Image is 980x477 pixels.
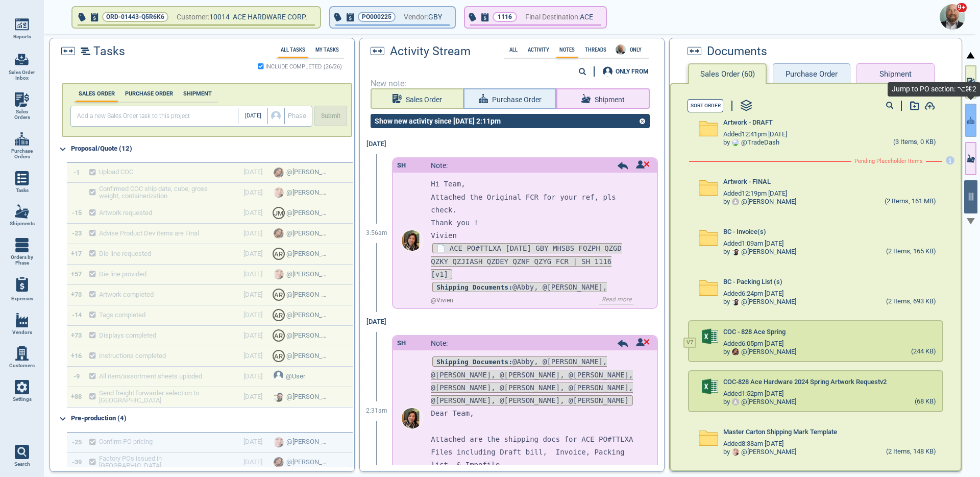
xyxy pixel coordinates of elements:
[556,47,578,53] label: Notes
[886,298,936,306] div: (2 Items, 693 KB)
[402,408,422,428] img: Avatar
[362,12,391,22] span: PO000225
[732,139,739,146] img: Avatar
[688,63,767,84] button: Sales Order (60)
[72,230,82,237] div: -23
[431,433,641,446] p: Attached are the shipping docs for ACE PO#TTLXA
[72,439,82,446] div: -25
[436,358,512,366] strong: Shipping Documents:
[366,408,387,415] span: 2:31am
[723,440,783,448] span: Added 8:38am [DATE]
[431,161,448,170] span: Note:
[73,373,80,380] div: -9
[702,378,718,395] img: excel
[580,11,593,23] span: ACE
[723,178,771,186] span: Artwork - FINAL
[723,428,837,436] span: Master Carton Shipping Mark Template
[723,290,783,298] span: Added 6:24pm [DATE]
[599,296,633,304] span: Read more
[371,79,654,88] span: New note:
[723,340,783,348] span: Added 6:05pm [DATE]
[371,88,463,109] button: Sales Order
[436,283,512,291] strong: Shipping Documents:
[431,446,641,471] p: Files including Draft bill, Invoice, Packing list & Impofile.
[732,298,739,305] img: Avatar
[397,162,406,170] div: SH
[15,92,29,107] img: menu_icon
[15,171,29,185] img: menu_icon
[390,45,471,58] span: Activity Stream
[16,187,29,194] span: Tasks
[233,13,307,21] span: ACE HARDWARE CORP.
[431,178,641,190] p: Hi Team,
[723,139,779,147] div: by @ TradeDash
[402,230,422,251] img: Avatar
[431,229,641,242] p: Vivien
[397,340,406,347] div: SH
[856,63,934,84] button: Shipment
[9,363,35,369] span: Customers
[15,238,29,252] img: menu_icon
[506,47,521,53] label: All
[330,7,455,28] button: PO000225Vendor:GBY
[723,328,786,336] span: COC - 828 Ace Spring
[76,90,118,97] label: SALES ORDER
[854,158,923,165] span: Pending Placeholder Items
[498,12,512,22] p: 1116
[371,117,505,125] div: Show new activity since [DATE] 2:11pm
[431,282,633,331] span: @Abby, @[PERSON_NAME], @[PERSON_NAME], @[PERSON_NAME], @[PERSON_NAME], @[PERSON_NAME], @[PERSON_N...
[732,248,739,255] img: Avatar
[723,228,766,236] span: BC - Invoice(s)
[924,102,935,110] img: add-document
[723,378,887,386] span: COC-828 Ace Hardware 2024 Spring Artwork Requestv2
[361,312,392,332] div: [DATE]
[723,240,783,248] span: Added 1:09am [DATE]
[723,119,773,127] span: Artwork - DRAFT
[915,398,936,406] div: (68 KB)
[616,68,649,75] div: ONLY FROM
[616,44,626,55] img: Avatar
[265,64,322,69] span: INCLUDE COMPLETED
[463,88,556,109] button: Purchase Order
[209,11,233,23] span: 10014
[73,108,238,124] input: Add a new Sales Order task to this project
[15,380,29,394] img: menu_icon
[180,90,215,97] label: SHIPMENT
[72,209,82,217] div: -15
[366,230,387,237] span: 3:56am
[406,93,442,106] span: Sales Order
[81,47,90,55] img: timeline2
[723,131,787,138] span: Added 12:41pm [DATE]
[93,45,125,58] span: Tasks
[12,329,32,336] span: Vendors
[71,352,82,360] div: +16
[707,45,767,58] span: Documents
[723,278,782,286] span: BC - Packing List (s)
[15,313,29,327] img: menu_icon
[431,297,453,304] span: @ Vivien
[723,448,796,456] div: by @ [PERSON_NAME]
[72,7,320,28] button: ORD-01443-Q5R6K6Customer:10014 ACE HARDWARE CORP.
[15,132,29,146] img: menu_icon
[956,3,967,13] span: 9+
[71,141,352,157] div: Proposal/Quote (12)
[72,312,82,319] div: -14
[431,407,641,420] p: Dear Team,
[8,148,36,160] span: Purchase Orders
[886,448,936,456] div: (2 Items, 148 KB)
[106,12,164,22] span: ORD-01443-Q5R6K6
[525,11,580,23] span: Final Destination:
[702,328,718,345] img: excel
[910,101,919,110] img: add-document
[732,348,739,355] img: Avatar
[288,112,306,120] span: Phase
[428,11,442,23] span: GBY
[723,390,783,398] span: Added 1:52pm [DATE]
[582,47,609,53] label: Threads
[431,217,641,229] p: Thank you !
[8,254,36,266] span: Orders by Phase
[245,113,261,120] span: [DATE]
[13,396,32,402] span: Settings
[312,47,342,53] label: My Tasks
[8,69,36,81] span: Sales Order Inbox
